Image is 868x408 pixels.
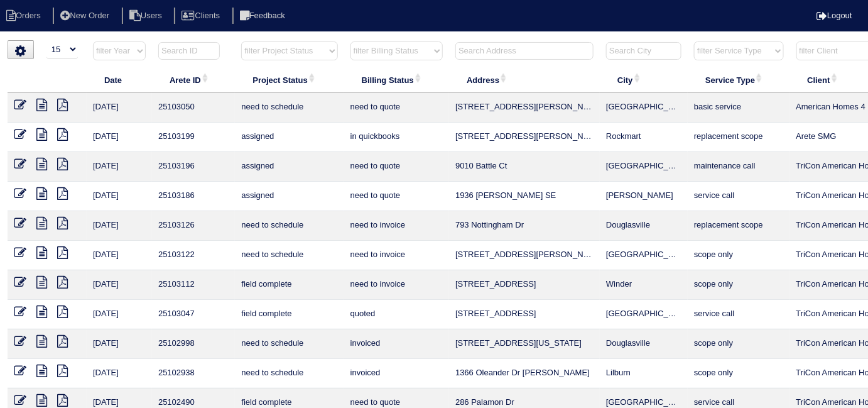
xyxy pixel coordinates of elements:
th: City: activate to sort column ascending [600,67,688,93]
td: assigned [235,152,344,182]
td: [PERSON_NAME] [600,182,688,211]
td: [STREET_ADDRESS] [449,270,600,300]
td: field complete [235,270,344,300]
td: Winder [600,270,688,300]
td: scope only [688,270,789,300]
td: Douglasville [600,329,688,359]
td: 25103196 [152,152,235,182]
td: scope only [688,241,789,270]
td: [GEOGRAPHIC_DATA] [600,241,688,270]
td: scope only [688,329,789,359]
td: assigned [235,123,344,152]
td: [GEOGRAPHIC_DATA] [600,300,688,329]
td: invoiced [344,329,449,359]
td: 25103199 [152,123,235,152]
td: [DATE] [87,241,152,270]
td: [DATE] [87,300,152,329]
td: need to invoice [344,241,449,270]
li: Users [122,8,172,25]
a: New Order [53,11,119,20]
td: 9010 Battle Ct [449,152,600,182]
td: Rockmart [600,123,688,152]
td: 1936 [PERSON_NAME] SE [449,182,600,211]
td: need to invoice [344,211,449,241]
td: 25103047 [152,300,235,329]
td: scope only [688,359,789,389]
td: [DATE] [87,270,152,300]
td: [STREET_ADDRESS][PERSON_NAME] [449,241,600,270]
td: quoted [344,300,449,329]
th: Project Status: activate to sort column ascending [235,67,344,93]
td: [DATE] [87,152,152,182]
td: 25103050 [152,93,235,123]
td: [STREET_ADDRESS][PERSON_NAME] [449,93,600,123]
td: 25103186 [152,182,235,211]
li: Clients [174,8,230,25]
a: Users [122,11,172,20]
td: [DATE] [87,359,152,389]
td: need to quote [344,152,449,182]
td: 25102938 [152,359,235,389]
td: need to schedule [235,359,344,389]
input: Search Address [455,42,594,60]
td: [STREET_ADDRESS] [449,300,600,329]
td: need to schedule [235,211,344,241]
td: [STREET_ADDRESS][PERSON_NAME] [449,123,600,152]
td: field complete [235,300,344,329]
td: [DATE] [87,182,152,211]
td: maintenance call [688,152,789,182]
td: [DATE] [87,123,152,152]
td: need to schedule [235,329,344,359]
td: 25103126 [152,211,235,241]
td: [DATE] [87,329,152,359]
li: New Order [53,8,119,25]
td: 25103122 [152,241,235,270]
th: Billing Status: activate to sort column ascending [344,67,449,93]
td: in quickbooks [344,123,449,152]
a: Clients [174,11,230,20]
td: [DATE] [87,93,152,123]
td: basic service [688,93,789,123]
td: invoiced [344,359,449,389]
td: 1366 Oleander Dr [PERSON_NAME] [449,359,600,389]
td: need to schedule [235,241,344,270]
th: Address: activate to sort column ascending [449,67,600,93]
td: [DATE] [87,211,152,241]
input: Search City [606,42,681,60]
a: Logout [816,11,852,20]
td: service call [688,182,789,211]
td: need to schedule [235,93,344,123]
td: [STREET_ADDRESS][US_STATE] [449,329,600,359]
input: Search ID [158,42,220,60]
td: replacement scope [688,211,789,241]
td: need to invoice [344,270,449,300]
td: Douglasville [600,211,688,241]
li: Feedback [232,8,295,25]
td: replacement scope [688,123,789,152]
td: need to quote [344,93,449,123]
td: 25103112 [152,270,235,300]
th: Date [87,67,152,93]
th: Service Type: activate to sort column ascending [688,67,789,93]
td: 25102998 [152,329,235,359]
td: [GEOGRAPHIC_DATA] [600,93,688,123]
td: assigned [235,182,344,211]
td: service call [688,300,789,329]
td: 793 Nottingham Dr [449,211,600,241]
td: need to quote [344,182,449,211]
td: [GEOGRAPHIC_DATA] [600,152,688,182]
td: Lilburn [600,359,688,389]
th: Arete ID: activate to sort column ascending [152,67,235,93]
